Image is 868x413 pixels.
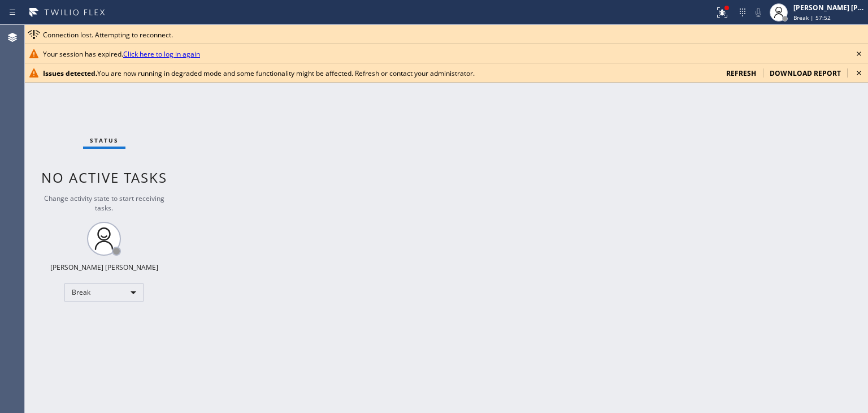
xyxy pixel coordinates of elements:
span: Connection lost. Attempting to reconnect. [43,30,173,40]
span: Change activity state to start receiving tasks. [44,193,164,213]
b: Issues detected. [43,68,97,78]
div: You are now running in degraded mode and some functionality might be affected. Refresh or contact... [43,68,717,78]
a: Click here to log in again [123,49,200,59]
div: [PERSON_NAME] [PERSON_NAME] [793,3,865,12]
span: Break | 57:52 [793,14,831,21]
button: Mute [750,5,766,20]
span: Status [90,136,119,144]
div: [PERSON_NAME] [PERSON_NAME] [50,263,158,272]
div: Break [64,283,144,302]
span: download report [770,68,841,78]
span: No active tasks [41,168,167,187]
span: Your session has expired. [43,49,200,59]
span: refresh [726,68,756,78]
